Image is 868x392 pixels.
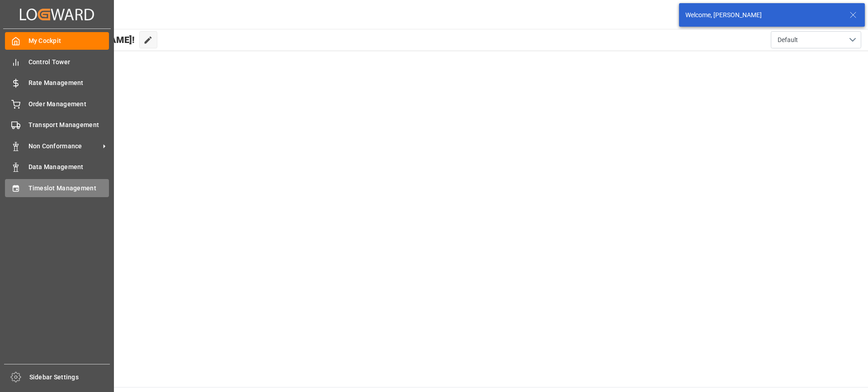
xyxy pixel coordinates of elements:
[28,142,100,151] span: Non Conformance
[28,57,109,67] span: Control Tower
[5,179,109,197] a: Timeslot Management
[28,36,109,46] span: My Cockpit
[5,32,109,50] a: My Cockpit
[28,162,109,172] span: Data Management
[778,35,798,45] span: Default
[5,116,109,134] a: Transport Management
[5,95,109,113] a: Order Management
[38,31,135,48] span: Hello [PERSON_NAME]!
[5,158,109,176] a: Data Management
[28,78,109,88] span: Rate Management
[771,31,861,48] button: open menu
[28,184,109,193] span: Timeslot Management
[5,74,109,92] a: Rate Management
[685,10,841,20] div: Welcome, [PERSON_NAME]
[28,120,109,130] span: Transport Management
[5,53,109,71] a: Control Tower
[29,373,110,382] span: Sidebar Settings
[28,99,109,109] span: Order Management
